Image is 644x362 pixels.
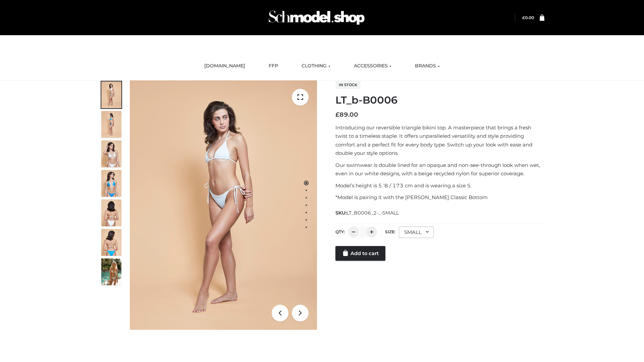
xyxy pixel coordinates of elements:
label: Size: [385,229,395,234]
img: ArielClassicBikiniTop_CloudNine_AzureSky_OW114ECO_1 [130,80,317,330]
p: Model’s height is 5 ‘8 / 173 cm and is wearing a size S. [335,181,544,190]
div: SMALL [399,227,434,238]
bdi: 0.00 [522,15,534,20]
a: Add to cart [335,246,385,261]
p: *Model is pairing it with the [PERSON_NAME] Classic Bottom [335,193,544,202]
a: [DOMAIN_NAME] [199,59,250,73]
img: ArielClassicBikiniTop_CloudNine_AzureSky_OW114ECO_4-scaled.jpg [101,170,121,197]
img: ArielClassicBikiniTop_CloudNine_AzureSky_OW114ECO_1-scaled.jpg [101,81,121,108]
bdi: 89.00 [335,111,358,118]
p: Introducing our reversible triangle bikini top. A masterpiece that brings a fresh twist to a time... [335,123,544,158]
a: CLOTHING [297,59,335,73]
img: ArielClassicBikiniTop_CloudNine_AzureSky_OW114ECO_8-scaled.jpg [101,229,121,256]
span: LT_B0006_2-_-SMALL [346,210,399,216]
img: ArielClassicBikiniTop_CloudNine_AzureSky_OW114ECO_7-scaled.jpg [101,199,121,226]
span: SKU: [335,209,399,217]
label: QTY: [335,229,345,234]
img: ArielClassicBikiniTop_CloudNine_AzureSky_OW114ECO_3-scaled.jpg [101,140,121,167]
a: £0.00 [522,15,534,20]
span: £ [522,15,525,20]
span: In stock [335,81,361,89]
h1: LT_b-B0006 [335,94,544,106]
a: ACCESSORIES [349,59,396,73]
span: £ [335,111,339,118]
a: FFP [264,59,283,73]
img: Arieltop_CloudNine_AzureSky2.jpg [101,258,121,285]
img: Schmodel Admin 964 [266,4,367,31]
p: Our swimwear is double lined for an opaque and non-see-through look when wet, even in our white d... [335,161,544,178]
img: ArielClassicBikiniTop_CloudNine_AzureSky_OW114ECO_2-scaled.jpg [101,111,121,138]
a: BRANDS [410,59,445,73]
